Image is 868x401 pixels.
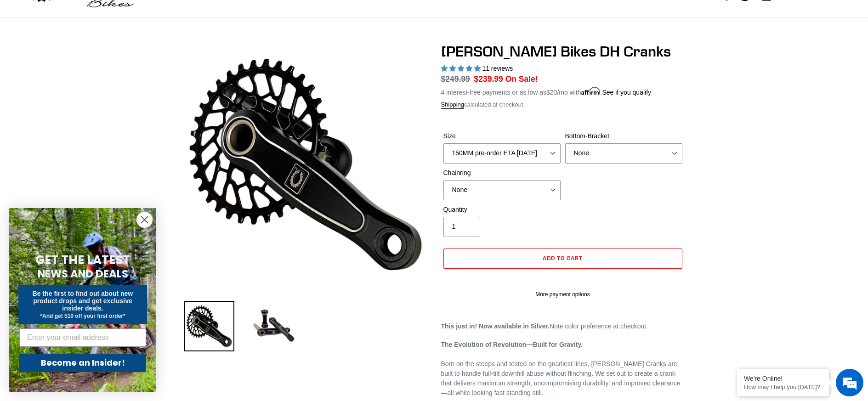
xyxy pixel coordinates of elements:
span: GET THE LATEST [35,252,130,268]
span: 4.91 stars [441,65,482,72]
span: $239.99 [474,74,503,84]
label: Bottom-Bracket [565,131,682,141]
h1: [PERSON_NAME] Bikes DH Cranks [441,43,685,60]
img: Load image into Gallery viewer, Canfield Bikes DH Cranks [184,301,234,351]
span: Be the first to find out about new product drops and get exclusive insider deals. [33,290,133,312]
strong: The Evolution of Revolution—Built for Gravity. [441,341,583,348]
span: Add to cart [543,254,583,261]
span: On Sale! [505,73,538,85]
label: Quantity [443,205,561,215]
span: $20 [546,89,557,96]
div: We're Online! [744,375,822,382]
button: Become an Insider! [19,354,146,372]
button: Add to cart [443,249,682,269]
span: *And get $10 off your first order* [40,313,125,319]
input: Enter your email address [19,328,146,347]
strong: This just in! Now available in Silver. [441,322,550,330]
label: Chainring [443,168,561,178]
p: Note color preference at checkout. [441,322,685,331]
p: Born on the steeps and tested on the gnarliest lines, [PERSON_NAME] Cranks are built to handle fu... [441,340,685,398]
div: calculated at checkout. [441,100,685,109]
span: NEWS AND DEALS [38,266,128,281]
span: Affirm [581,87,601,95]
img: Load image into Gallery viewer, Canfield Bikes DH Cranks [248,301,299,351]
a: See if you qualify - Learn more about Affirm Financing (opens in modal) [602,89,651,96]
p: How may I help you today? [744,384,822,390]
label: Size [443,131,561,141]
button: Close dialog [136,212,153,228]
a: More payment options [443,290,682,299]
p: 4 interest-free payments or as low as /mo with . [441,85,652,97]
s: $249.99 [441,74,470,84]
span: 11 reviews [482,65,513,72]
a: Shipping [441,101,465,109]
